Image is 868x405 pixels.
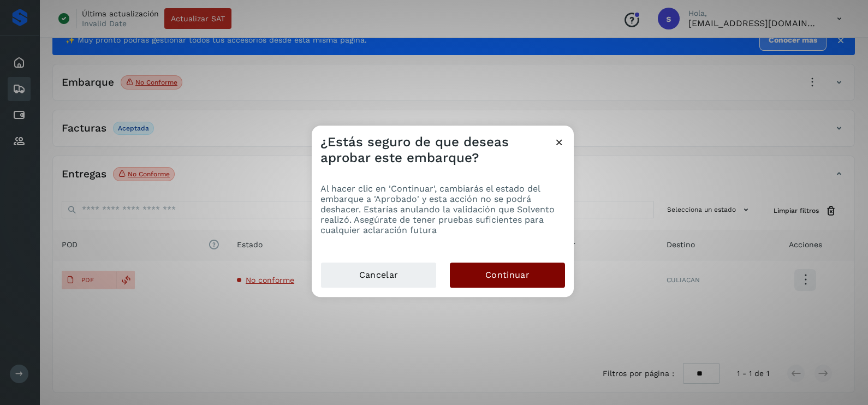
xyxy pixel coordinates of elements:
h3: ¿Estás seguro de que deseas aprobar este embarque? [320,134,554,166]
span: Continuar [485,269,530,281]
span: Cancelar [359,269,398,281]
button: Cancelar [320,262,437,288]
button: Continuar [450,263,565,288]
span: Al hacer clic en 'Continuar', cambiarás el estado del embarque a 'Aprobado' y esta acción no se p... [320,183,555,236]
